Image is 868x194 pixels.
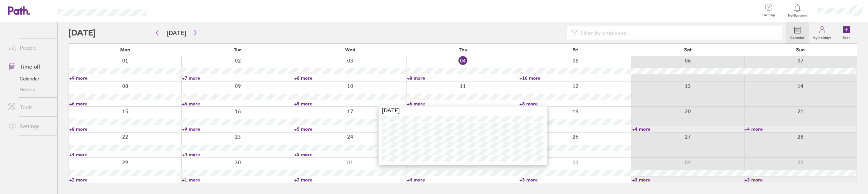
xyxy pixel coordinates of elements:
[520,101,631,107] a: +8 more
[520,151,631,157] a: +3 more
[796,47,805,52] span: Sun
[407,177,519,183] a: +4 more
[182,126,294,132] a: +9 more
[3,100,57,114] a: Tools
[835,22,857,44] a: Book
[120,47,130,52] span: Mon
[69,101,181,107] a: +6 more
[520,75,631,81] a: +10 more
[744,126,856,132] a: +4 more
[182,101,294,107] a: +6 more
[345,47,355,52] span: Wed
[69,75,181,81] a: +9 more
[3,60,57,73] a: Time off
[838,34,854,40] label: Book
[809,22,835,44] a: My holidays
[294,101,406,107] a: +5 more
[3,119,57,133] a: Settings
[182,177,294,183] a: +1 more
[182,75,294,81] a: +7 more
[69,151,181,157] a: +4 more
[786,22,809,44] a: Calendar
[758,13,780,17] span: Get help
[520,177,631,183] a: +3 more
[684,47,692,52] span: Sat
[744,177,856,183] a: +3 more
[69,177,181,183] a: +2 more
[294,151,406,157] a: +5 more
[234,47,242,52] span: Tue
[69,126,181,132] a: +8 more
[632,126,744,132] a: +4 more
[407,101,519,107] a: +6 more
[578,26,778,39] input: Filter by employee
[809,34,835,40] label: My holidays
[379,106,547,114] div: [DATE]
[294,126,406,132] a: +5 more
[182,151,294,157] a: +4 more
[162,27,191,39] button: [DATE]
[520,126,631,132] a: +5 more
[294,177,406,183] a: +2 more
[3,84,57,95] a: History
[459,47,467,52] span: Thu
[787,14,809,18] span: Notifications
[3,73,57,84] a: Calendar
[787,3,809,18] a: Notifications
[572,47,579,52] span: Fri
[3,41,57,54] a: People
[632,177,744,183] a: +3 more
[407,75,519,81] a: +8 more
[294,75,406,81] a: +6 more
[786,34,809,40] label: Calendar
